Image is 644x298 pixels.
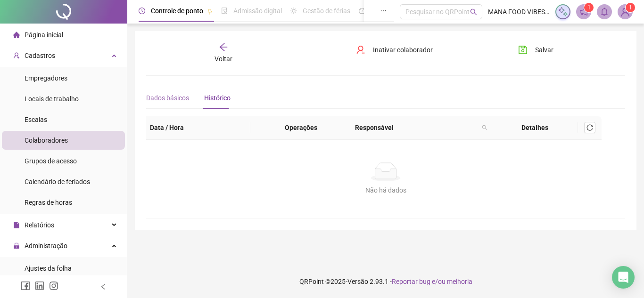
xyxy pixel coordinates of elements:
span: search [480,121,489,135]
span: Página inicial [25,31,63,39]
span: Calendário de feriados [25,178,90,185]
span: file [13,222,20,228]
span: lock [13,242,20,249]
span: Administração [25,242,67,250]
span: user-delete [356,45,365,55]
span: 1 [587,4,591,11]
span: file-done [221,8,228,14]
span: save [518,45,528,55]
span: reload [586,124,593,131]
span: MANA FOOD VIBES RESTAURANTE LTDA [488,7,550,17]
sup: Atualize o seu contato no menu Meus Dados [626,3,635,12]
th: Operações [250,116,351,140]
div: Dados básicos [146,93,189,103]
span: Gestão de férias [303,7,350,15]
span: pushpin [207,8,213,14]
span: Escalas [25,116,47,123]
span: search [470,8,477,16]
span: 1 [629,4,632,11]
button: Salvar [511,42,561,57]
div: Não há dados [157,185,614,195]
span: instagram [49,281,58,290]
span: Ajustes da folha [25,265,72,272]
span: left [100,283,107,290]
span: sun [290,8,297,14]
span: notification [579,8,588,16]
span: Colaboradores [25,137,68,144]
span: Relatórios [25,221,54,229]
span: linkedin [35,281,44,290]
span: bell [600,8,609,16]
span: clock-circle [139,8,145,14]
span: Inativar colaborador [373,45,433,55]
span: Locais de trabalho [25,95,79,103]
span: Cadastros [25,52,55,59]
footer: QRPoint © 2025 - 2.93.1 - [127,265,644,298]
span: arrow-left [219,42,228,52]
span: Regras de horas [25,199,72,206]
span: Empregadores [25,74,67,82]
button: Inativar colaborador [349,42,440,57]
div: Open Intercom Messenger [612,266,635,289]
span: dashboard [359,8,365,14]
span: home [13,32,20,38]
span: facebook [21,281,30,290]
span: Salvar [535,45,553,55]
sup: 1 [584,3,594,12]
span: Controle de ponto [151,7,203,15]
img: 64808 [618,5,632,19]
span: Admissão digital [233,7,282,15]
th: Data / Hora [146,116,250,140]
span: user-add [13,52,20,59]
span: Voltar [215,55,232,63]
span: Responsável [355,122,478,133]
th: Detalhes [491,116,578,140]
span: Grupos de acesso [25,157,77,165]
img: sparkle-icon.fc2bf0ac1784a2077858766a79e2daf3.svg [558,7,568,17]
span: Reportar bug e/ou melhoria [392,278,472,285]
div: Histórico [204,93,231,103]
span: Versão [347,278,368,285]
span: ellipsis [380,8,387,14]
span: search [482,125,487,130]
